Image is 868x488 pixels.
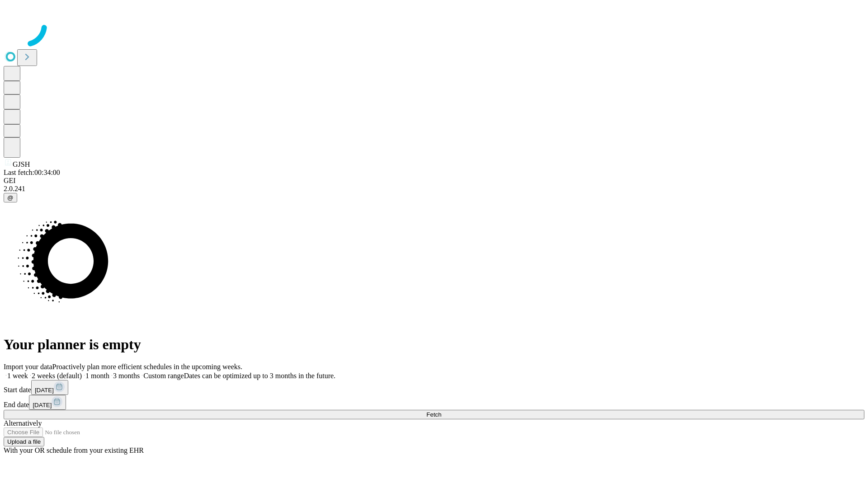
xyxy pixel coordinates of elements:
[4,336,864,353] h1: Your planner is empty
[4,419,42,427] span: Alternatively
[52,363,242,371] span: Proactively plan more efficient schedules in the upcoming weeks.
[31,380,68,395] button: [DATE]
[4,446,144,454] span: With your OR schedule from your existing EHR
[4,410,864,419] button: Fetch
[7,194,14,201] span: @
[33,402,52,408] span: [DATE]
[426,411,441,418] span: Fetch
[4,380,864,395] div: Start date
[4,395,864,410] div: End date
[4,169,60,176] span: Last fetch: 00:34:00
[13,160,30,168] span: GJSH
[184,372,335,380] span: Dates can be optimized up to 3 months in the future.
[85,372,109,380] span: 1 month
[4,185,864,193] div: 2.0.241
[4,193,17,202] button: @
[29,395,66,410] button: [DATE]
[143,372,184,380] span: Custom range
[4,363,52,371] span: Import your data
[32,372,82,380] span: 2 weeks (default)
[4,177,864,185] div: GEI
[4,437,44,446] button: Upload a file
[113,372,140,380] span: 3 months
[7,372,28,380] span: 1 week
[35,387,54,394] span: [DATE]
